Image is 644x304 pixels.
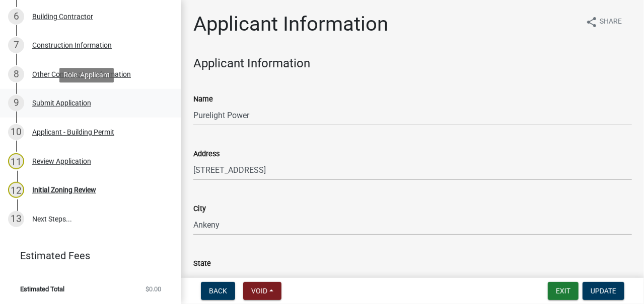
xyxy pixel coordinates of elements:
[20,286,64,292] span: Estimated Total
[8,211,24,227] div: 13
[8,37,24,53] div: 7
[32,186,96,193] div: Initial Zoning Review
[193,12,388,36] h1: Applicant Information
[251,287,267,295] span: Void
[8,95,24,111] div: 9
[146,286,161,292] span: $0.00
[8,182,24,198] div: 12
[32,99,91,107] div: Submit Application
[548,282,579,300] button: Exit
[586,16,598,28] i: share
[8,9,24,25] div: 6
[32,71,131,78] div: Other Construction Information
[8,153,24,169] div: 11
[193,56,632,71] h4: Applicant Information
[59,68,114,82] div: Role: Applicant
[193,151,220,158] label: Address
[32,129,114,136] div: Applicant - Building Permit
[578,12,630,32] button: shareShare
[193,206,206,213] label: City
[193,96,213,103] label: Name
[583,282,624,300] button: Update
[201,282,235,300] button: Back
[32,158,91,165] div: Review Application
[591,287,616,295] span: Update
[32,42,112,49] div: Construction Information
[193,260,211,267] label: State
[8,66,24,82] div: 8
[209,287,227,295] span: Back
[600,16,622,28] span: Share
[8,246,165,266] a: Estimated Fees
[8,124,24,140] div: 10
[243,282,281,300] button: Void
[32,13,93,20] div: Building Contractor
